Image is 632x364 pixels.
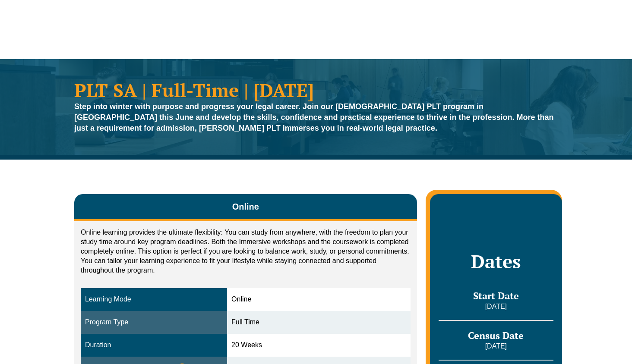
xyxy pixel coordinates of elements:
span: Census Date [468,329,524,342]
div: 20 Weeks [231,340,406,350]
div: Learning Mode [85,295,223,304]
p: [DATE] [439,342,553,351]
div: Duration [85,340,223,350]
h1: PLT SA | Full-Time | [DATE] [74,81,558,99]
div: Program Type [85,317,223,327]
div: Full Time [231,317,406,327]
span: Online [232,201,259,213]
p: [DATE] [439,302,553,311]
strong: Step into winter with purpose and progress your legal career. Join our [DEMOGRAPHIC_DATA] PLT pro... [74,102,554,132]
h2: Dates [439,251,553,272]
div: Online [231,295,406,304]
p: Online learning provides the ultimate flexibility: You can study from anywhere, with the freedom ... [81,228,411,275]
span: Start Date [473,289,519,302]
